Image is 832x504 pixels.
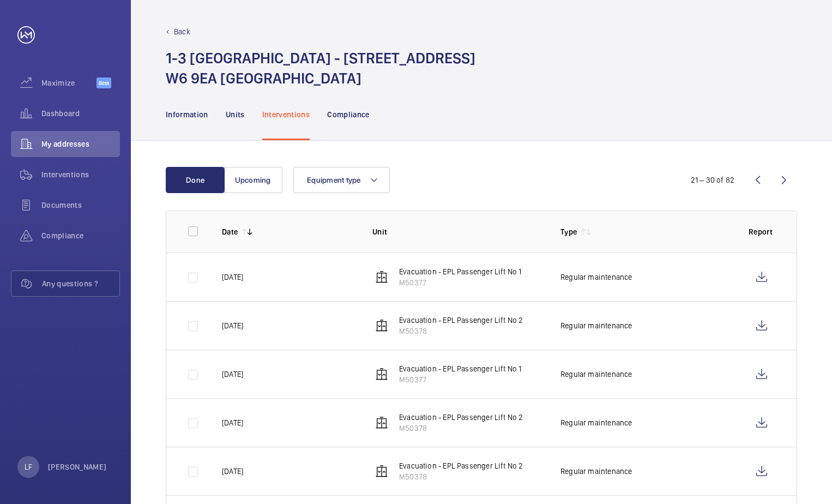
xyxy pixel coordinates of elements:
p: M50378 [399,423,523,434]
p: Evacuation - EPL Passenger Lift No 2 [399,460,523,471]
button: Done [166,167,225,193]
p: Date [222,226,238,237]
div: 21 – 30 of 82 [691,175,734,185]
p: M50378 [399,471,523,482]
p: Type [560,226,577,237]
img: elevator.svg [375,271,388,284]
span: Beta [97,77,111,88]
p: Regular maintenance [560,369,632,380]
p: M50377 [399,277,522,288]
p: Evacuation - EPL Passenger Lift No 2 [399,315,523,326]
p: Regular maintenance [560,272,632,283]
span: Dashboard [41,108,120,119]
span: Documents [41,200,120,211]
p: Compliance [327,109,370,120]
button: Upcoming [224,167,282,193]
h1: 1-3 [GEOGRAPHIC_DATA] - [STREET_ADDRESS] W6 9EA [GEOGRAPHIC_DATA] [166,48,475,88]
p: [DATE] [222,466,243,477]
p: LF [25,461,32,472]
p: Unit [372,226,543,237]
span: Equipment type [307,176,361,184]
span: Maximize [41,77,97,88]
p: Report [749,226,775,237]
img: elevator.svg [375,368,388,381]
p: Evacuation - EPL Passenger Lift No 1 [399,266,522,277]
img: elevator.svg [375,319,388,332]
img: elevator.svg [375,465,388,478]
p: Regular maintenance [560,417,632,428]
p: [DATE] [222,320,243,331]
p: Regular maintenance [560,466,632,477]
img: elevator.svg [375,416,388,429]
p: [DATE] [222,369,243,380]
span: Any questions ? [42,278,119,289]
p: Evacuation - EPL Passenger Lift No 2 [399,412,523,423]
p: Evacuation - EPL Passenger Lift No 1 [399,363,522,374]
p: Interventions [262,109,310,120]
p: Regular maintenance [560,320,632,331]
p: Information [166,109,208,120]
span: Interventions [41,169,120,180]
p: M50378 [399,326,523,337]
button: Equipment type [293,167,390,193]
p: [PERSON_NAME] [48,461,107,472]
span: Compliance [41,230,120,241]
p: M50377 [399,374,522,385]
p: [DATE] [222,272,243,283]
p: [DATE] [222,417,243,428]
p: Units [226,109,245,120]
span: My addresses [41,139,120,149]
p: Back [174,26,190,37]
